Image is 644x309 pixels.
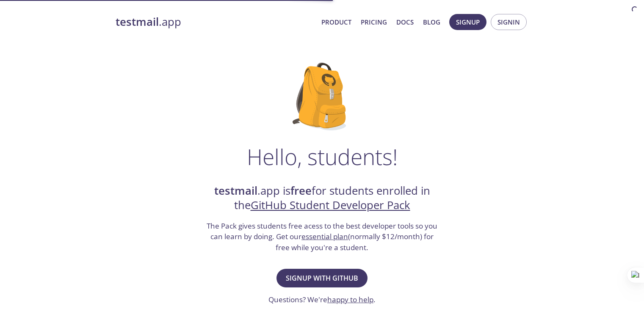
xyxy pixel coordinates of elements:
[116,15,315,29] a: testmail.app
[268,294,376,305] h3: Questions? We're .
[290,183,312,198] strong: free
[247,144,398,169] h1: Hello, students!
[301,232,348,241] a: essential plan
[214,183,257,198] strong: testmail
[491,14,527,30] button: Signin
[456,17,480,28] span: Signup
[327,295,373,304] a: happy to help
[251,198,410,212] a: GitHub Student Developer Pack
[321,17,351,28] a: Product
[396,17,414,28] a: Docs
[498,17,520,28] span: Signin
[276,269,368,287] button: Signup with GitHub
[286,272,358,284] span: Signup with GitHub
[293,63,351,130] img: github-student-backpack.png
[116,14,159,29] strong: testmail
[423,17,440,28] a: Blog
[206,184,439,213] h2: .app is for students enrolled in the
[206,221,439,253] h3: The Pack gives students free acess to the best developer tools so you can learn by doing. Get our...
[449,14,486,30] button: Signup
[361,17,387,28] a: Pricing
